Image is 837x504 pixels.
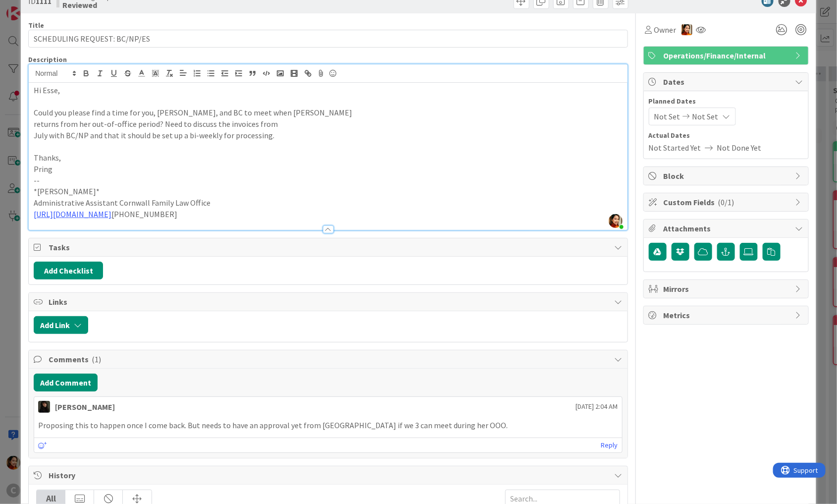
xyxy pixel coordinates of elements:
[654,24,677,36] span: Owner
[55,401,115,413] div: [PERSON_NAME]
[609,214,623,228] img: ZE7sHxBjl6aIQZ7EmcD5y5U36sLYn9QN.jpeg
[49,241,610,253] span: Tasks
[664,223,790,234] span: Attachments
[28,30,628,48] input: type card name here...
[34,316,88,334] button: Add Link
[49,296,610,308] span: Links
[34,164,623,175] p: Pring
[717,142,762,154] span: Not Done Yet
[28,21,44,30] label: Title
[649,130,803,141] span: Actual Dates
[664,196,790,208] span: Custom Fields
[664,76,790,88] span: Dates
[718,197,734,207] span: ( 0/1 )
[692,111,719,122] span: Not Set
[664,50,790,61] span: Operations/Finance/Internal
[62,1,125,9] b: Reviewed
[34,262,103,280] button: Add Checklist
[34,175,623,186] p: --
[681,24,692,35] img: PM
[664,283,790,295] span: Mirrors
[34,107,623,118] p: Could you please find a time for you, [PERSON_NAME], and BC to meet when [PERSON_NAME]
[34,186,623,197] p: *[PERSON_NAME]*
[601,439,618,451] a: Reply
[664,309,790,321] span: Metrics
[34,374,98,392] button: Add Comment
[34,130,623,141] p: July with BC/NP and that it should be set up a bi-weekly for processing.
[21,1,45,13] span: Support
[649,142,701,154] span: Not Started Yet
[34,85,623,96] p: Hi Esse,
[649,96,803,107] span: Planned Dates
[38,420,618,431] p: Proposing this to happen once I come back. But needs to have an approval yet from [GEOGRAPHIC_DAT...
[664,170,790,182] span: Block
[34,209,623,220] p: [PHONE_NUMBER]
[654,111,680,122] span: Not Set
[34,209,111,219] a: [URL][DOMAIN_NAME]
[34,197,623,209] p: Administrative Assistant Cornwall Family Law Office
[49,469,610,481] span: History
[49,353,610,365] span: Comments
[34,152,623,164] p: Thanks,
[38,401,50,413] img: ES
[576,401,618,412] span: [DATE] 2:04 AM
[28,55,67,64] span: Description
[92,354,101,364] span: ( 1 )
[34,118,623,130] p: returns from her out-of-office period? Need to discuss the invoices from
